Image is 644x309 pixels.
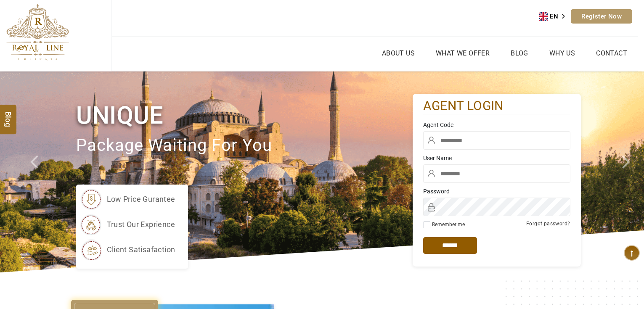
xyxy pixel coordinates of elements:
[612,71,644,272] a: Check next image
[76,132,413,160] p: package waiting for you
[539,10,571,23] a: EN
[571,9,632,24] a: Register Now
[80,214,175,235] li: trust our exprience
[3,111,14,118] span: Blog
[6,4,69,61] img: The Royal Line Holidays
[526,221,570,227] a: Forgot password?
[80,239,175,260] li: client satisafaction
[423,187,570,195] label: Password
[423,98,570,114] h2: agent login
[76,100,413,131] h1: Unique
[539,10,571,23] aside: Language selected: English
[19,71,52,272] a: Check next prev
[380,47,417,59] a: About Us
[509,47,530,59] a: Blog
[594,47,629,59] a: Contact
[423,154,570,162] label: User Name
[547,47,577,59] a: Why Us
[80,189,175,210] li: low price gurantee
[423,121,570,129] label: Agent Code
[432,222,465,227] label: Remember me
[434,47,492,59] a: What we Offer
[539,10,571,23] div: Language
